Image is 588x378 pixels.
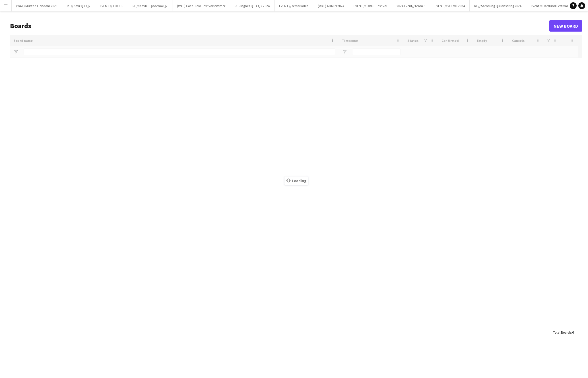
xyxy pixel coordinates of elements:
[284,176,308,185] span: Loading
[553,330,571,334] span: Total Boards
[230,0,275,11] button: RF Ringnes Q1 + Q2 2024
[470,0,526,11] button: RF // Samsung Q3 lansering 2024
[553,327,574,338] div: :
[62,0,95,11] button: RF // Kefir Q1-Q2
[430,0,470,11] button: EVENT // VOLVO 2024
[349,0,392,11] button: EVENT // OBOS Festival
[392,0,430,11] button: 2024 Event//Team 5
[12,0,62,11] button: (WAL) Mustad Eiendom 2023
[10,22,549,30] h1: Boards
[549,20,582,32] a: New Board
[572,330,574,334] span: 0
[275,0,313,11] button: EVENT // reMarkable
[95,0,128,11] button: EVENT // TOOLS
[128,0,172,11] button: RF // Kavli Gigademo Q2
[313,0,349,11] button: (WAL) ADMIN 2024
[172,0,230,11] button: (WAL) Coca-Cola Festivalsommer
